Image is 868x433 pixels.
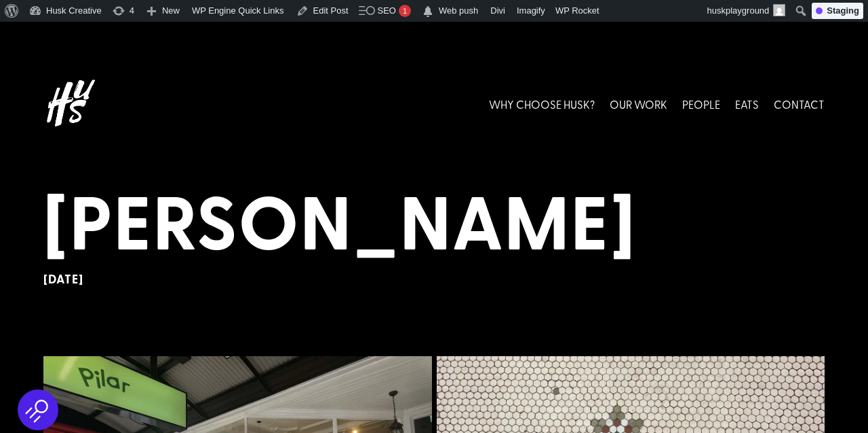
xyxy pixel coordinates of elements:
[735,74,759,135] a: EATS
[610,74,667,135] a: OUR WORK
[489,74,595,135] a: WHY CHOOSE HUSK?
[812,3,863,19] div: Staging
[682,74,720,135] a: PEOPLE
[43,74,118,135] img: Husk logo
[43,175,825,272] h1: [PERSON_NAME]
[774,74,825,135] a: CONTACT
[43,272,825,287] h6: [DATE]
[421,2,435,21] span: 
[707,5,770,16] span: huskplayground
[399,5,411,17] div: 1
